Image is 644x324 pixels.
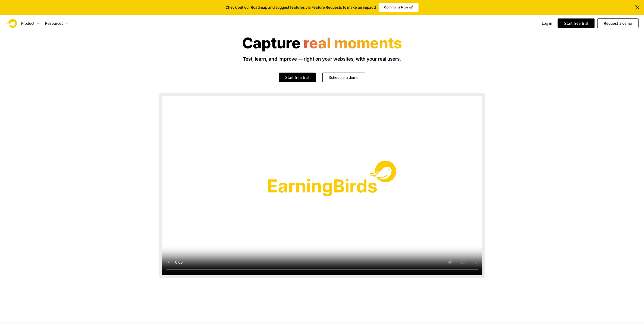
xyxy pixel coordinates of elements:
h1: Capture [242,35,301,52]
p: Start free trial [285,75,309,80]
p: Check out our Roadmap and suggest features via Feature Requests to make an impact! [225,5,376,10]
p: Resources [45,21,63,26]
a: Start free trial [279,73,316,82]
p: Contribute Now 🚀 [384,5,413,10]
p: Request a demo [604,21,632,26]
p: Start free trial [564,21,588,26]
a: Log in [542,21,552,26]
span: real moments [302,33,403,53]
a: Start free trial [558,18,595,28]
h3: Test, learn, and improve — right on your websites, with your real users. [159,56,485,62]
a: Contribute Now 🚀 [379,3,419,12]
p: Schedule a demo [329,75,359,80]
p: Product [21,21,34,26]
a: Request a demo [597,18,639,28]
a: Schedule a demo [322,73,365,82]
img: Logo [5,17,18,30]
